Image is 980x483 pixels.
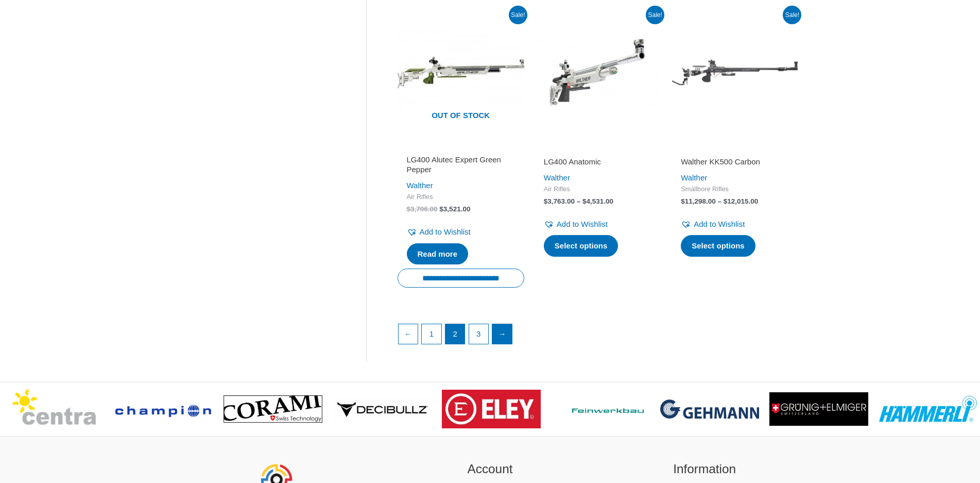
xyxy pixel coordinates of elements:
h2: Account [396,460,584,479]
span: $ [724,197,728,205]
span: Air Rifles [407,193,515,202]
span: Add to Wishlist [694,220,745,228]
span: Air Rifles [544,185,652,194]
h2: LG400 Alutec Expert Green Pepper [407,155,515,175]
span: Sale! [509,6,527,24]
a: Walther [681,173,707,182]
iframe: Customer reviews powered by Trustpilot [407,142,515,155]
iframe: Customer reviews powered by Trustpilot [544,142,652,155]
span: – [718,197,722,205]
span: Page 2 [445,324,465,344]
bdi: 11,298.00 [681,197,716,205]
a: Page 1 [422,324,441,344]
a: Out of stock [398,9,524,136]
img: Walther KK500 Carbon [672,9,798,136]
span: Out of stock [405,105,517,128]
a: Read more about “LG400 Alutec Expert Green Pepper” [407,243,469,265]
bdi: 3,706.00 [407,205,438,213]
a: Add to Wishlist [407,225,471,239]
a: → [492,324,512,344]
span: Sale! [783,6,801,24]
h2: Walther KK500 Carbon [681,157,789,167]
bdi: 12,015.00 [724,197,759,205]
h2: LG400 Anatomic [544,157,652,167]
a: ← [399,324,418,344]
span: $ [407,205,411,213]
a: Add to Wishlist [544,217,608,231]
span: Sale! [646,6,664,24]
a: Walther [544,173,570,182]
img: LG400 Alutec Expert Green Pepper [398,9,524,136]
a: Select options for “LG400 Anatomic” [544,235,618,257]
a: Walther KK500 Carbon [681,157,789,171]
a: Walther [407,181,433,190]
bdi: 3,521.00 [439,205,470,213]
nav: Product Pagination [398,324,799,349]
iframe: Customer reviews powered by Trustpilot [681,142,789,155]
span: Smallbore Rifles [681,185,789,194]
a: Page 3 [469,324,489,344]
a: LG400 Anatomic [544,157,652,171]
span: – [577,197,581,205]
bdi: 3,763.00 [544,197,575,205]
span: Add to Wishlist [557,220,608,228]
a: LG400 Alutec Expert Green Pepper [407,155,515,179]
a: Add to Wishlist [681,217,745,231]
bdi: 4,531.00 [582,197,613,205]
span: $ [439,205,443,213]
span: $ [681,197,685,205]
img: brand logo [442,390,541,428]
a: Select options for “Walther KK500 Carbon” [681,235,755,257]
span: $ [544,197,548,205]
span: Add to Wishlist [420,227,471,236]
span: $ [582,197,587,205]
h2: Information [610,460,799,479]
img: LG400 Anatomic [535,9,661,136]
